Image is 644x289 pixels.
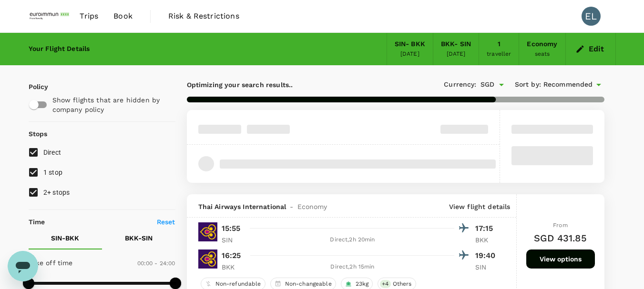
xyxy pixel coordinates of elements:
button: Open [495,78,508,91]
p: SIN [475,262,499,272]
span: Non-changeable [281,280,336,288]
div: Direct , 2h 20min [251,235,454,245]
span: Direct [43,149,61,156]
strong: Stops [29,130,48,138]
img: TG [198,249,217,269]
iframe: Button to launch messaging window [8,251,38,281]
span: Non-refundable [212,280,265,288]
span: Others [389,280,416,288]
h6: SGD 431.85 [534,230,587,246]
p: Optimizing your search results.. [187,80,396,90]
span: - [286,202,297,211]
p: 17:15 [475,223,499,234]
div: SIN - BKK [395,39,425,50]
p: Reset [157,217,175,227]
p: 15:55 [222,223,241,234]
p: View flight details [449,202,511,211]
p: Take off time [29,258,73,268]
p: Time [29,217,45,227]
span: 2+ stops [43,189,70,196]
span: Book [113,10,133,22]
p: 16:25 [222,250,241,261]
span: 23kg [352,280,373,288]
span: Trips [80,10,98,22]
p: BKK - SIN [125,233,153,243]
div: [DATE] [447,50,466,59]
img: TG [198,222,217,241]
p: Show flights that are hidden by company policy [52,95,169,114]
button: View options [526,249,595,269]
span: Risk & Restrictions [168,10,239,22]
span: From [553,222,568,229]
div: Economy [527,39,557,50]
p: SIN [222,235,245,245]
div: EL [582,7,601,26]
span: 00:00 - 24:00 [137,260,175,267]
span: Thai Airways International [198,202,286,211]
div: [DATE] [400,50,419,59]
span: 1 stop [43,169,63,176]
span: Sort by : [515,80,541,90]
div: Direct , 2h 15min [251,262,454,272]
span: Recommended [543,80,593,90]
p: BKK [475,235,499,245]
button: Edit [573,41,608,57]
div: Your Flight Details [29,44,90,54]
p: BKK [222,262,245,272]
span: Economy [297,202,327,211]
p: SIN - BKK [51,233,79,243]
p: 19:40 [475,250,499,261]
div: seats [535,50,550,59]
div: BKK - SIN [441,39,471,50]
span: Currency : [444,80,476,90]
span: + 4 [380,280,390,288]
p: Policy [29,82,37,91]
div: 1 [498,39,501,50]
img: EUROIMMUN (South East Asia) Pte. Ltd. [29,6,72,27]
div: traveller [487,50,511,59]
